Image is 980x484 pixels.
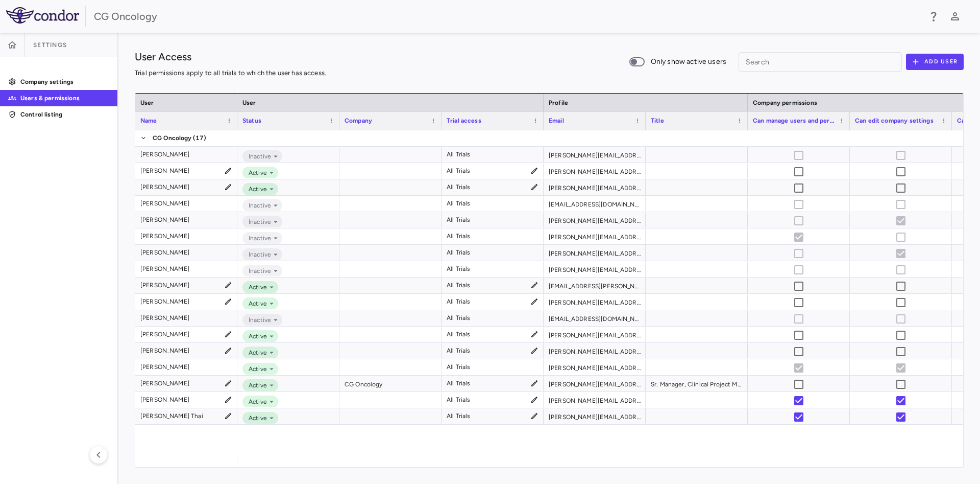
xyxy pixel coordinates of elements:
span: Inactive [244,234,271,243]
div: [PERSON_NAME] [140,293,189,310]
span: Can manage users and permissions [753,117,836,124]
div: [PERSON_NAME][EMAIL_ADDRESS][PERSON_NAME][DOMAIN_NAME] [544,179,646,195]
div: [PERSON_NAME] [140,359,189,375]
div: All Trials [447,342,471,359]
div: [PERSON_NAME][EMAIL_ADDRESS][PERSON_NAME][DOMAIN_NAME] [544,163,646,179]
span: Inactive [244,250,271,259]
div: [PERSON_NAME] [140,228,189,244]
span: User is inactive [788,226,810,248]
div: [PERSON_NAME] [140,163,189,179]
div: All Trials [447,375,471,391]
div: [PERSON_NAME] [140,375,189,391]
div: [EMAIL_ADDRESS][PERSON_NAME][DOMAIN_NAME] [544,278,646,293]
span: Active [244,299,267,308]
span: Inactive [244,217,271,226]
span: Active [244,185,267,194]
span: User is inactive [890,259,912,281]
span: Cannot update permissions for current user [788,357,810,379]
div: [PERSON_NAME][EMAIL_ADDRESS][PERSON_NAME][DOMAIN_NAME] [544,147,646,163]
img: logo-full-SnFGN8VE.png [6,7,79,24]
span: Inactive [244,152,271,161]
span: Inactive [244,315,271,325]
span: User is inactive [788,145,810,166]
div: [PERSON_NAME] [140,342,189,359]
div: [PERSON_NAME] [140,195,189,212]
button: Add User [906,54,964,70]
span: User is inactive [890,145,912,166]
div: All Trials [447,195,471,212]
span: Active [244,332,267,341]
span: Status [242,117,261,124]
div: [PERSON_NAME][EMAIL_ADDRESS][PERSON_NAME][DOMAIN_NAME] [544,376,646,391]
span: User is inactive [890,243,912,264]
span: User is inactive [788,194,810,215]
span: Only show active users [651,56,726,67]
div: [PERSON_NAME][EMAIL_ADDRESS][DOMAIN_NAME] [544,228,646,244]
span: Active [244,364,267,374]
span: Active [244,381,267,390]
div: [PERSON_NAME] [140,326,189,342]
span: Settings [33,41,67,49]
div: All Trials [447,244,471,261]
p: Users & permissions [20,94,109,103]
div: [PERSON_NAME] [140,212,189,228]
div: [PERSON_NAME] [140,146,189,163]
span: Active [244,168,267,177]
span: User is inactive [788,308,810,330]
div: All Trials [447,228,471,244]
div: All Trials [447,391,471,408]
div: CG Oncology [94,9,921,24]
span: User is inactive [890,210,912,232]
h1: User Access [135,49,191,64]
span: Name [140,117,157,124]
div: [PERSON_NAME][EMAIL_ADDRESS][PERSON_NAME][DOMAIN_NAME] [544,343,646,359]
span: User is inactive [788,259,810,281]
div: [PERSON_NAME] [140,179,189,195]
span: Profile [549,99,568,106]
span: User is inactive [890,308,912,330]
div: [PERSON_NAME] [140,244,189,261]
span: User is inactive [788,210,810,232]
div: [PERSON_NAME][EMAIL_ADDRESS][DOMAIN_NAME] [544,327,646,342]
span: User [242,99,256,106]
span: Active [244,413,267,423]
span: Active [244,348,267,357]
span: Active [244,283,267,292]
div: [PERSON_NAME] [140,310,189,326]
span: Company [345,117,372,124]
p: Company settings [20,77,109,86]
div: [PERSON_NAME][EMAIL_ADDRESS][PERSON_NAME][DOMAIN_NAME] [544,294,646,310]
div: All Trials [447,326,471,342]
p: Control listing [20,110,109,119]
span: User is inactive [788,243,810,264]
span: Active [244,397,267,406]
span: Company permissions [753,99,817,106]
div: All Trials [447,179,471,195]
div: Sr. Manager, Clinical Project Management [646,376,748,391]
div: [PERSON_NAME][EMAIL_ADDRESS][PERSON_NAME][DOMAIN_NAME] [544,392,646,408]
p: Trial permissions apply to all trials to which the user has access. [135,68,326,78]
div: [EMAIL_ADDRESS][DOMAIN_NAME] [544,310,646,326]
span: Can edit company settings [855,117,934,124]
div: All Trials [447,359,471,375]
div: All Trials [447,277,471,293]
div: [PERSON_NAME][EMAIL_ADDRESS][PERSON_NAME][DOMAIN_NAME] [544,212,646,228]
div: All Trials [447,310,471,326]
span: CG Oncology [153,130,192,146]
div: [PERSON_NAME][EMAIL_ADDRESS][PERSON_NAME][DOMAIN_NAME] [544,359,646,375]
span: (17) [193,130,207,146]
div: All Trials [447,293,471,310]
div: [PERSON_NAME] [140,391,189,408]
div: All Trials [447,146,471,163]
span: Title [651,117,664,124]
span: User is inactive [890,194,912,215]
div: All Trials [447,408,471,424]
div: All Trials [447,212,471,228]
span: Cannot update permissions for current user [890,357,912,379]
div: [PERSON_NAME] [140,277,189,293]
span: Inactive [244,266,271,275]
div: [PERSON_NAME][EMAIL_ADDRESS][DOMAIN_NAME] [544,245,646,261]
div: [PERSON_NAME] Thai [140,408,203,424]
span: Trial access [447,117,481,124]
span: Email [549,117,564,124]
